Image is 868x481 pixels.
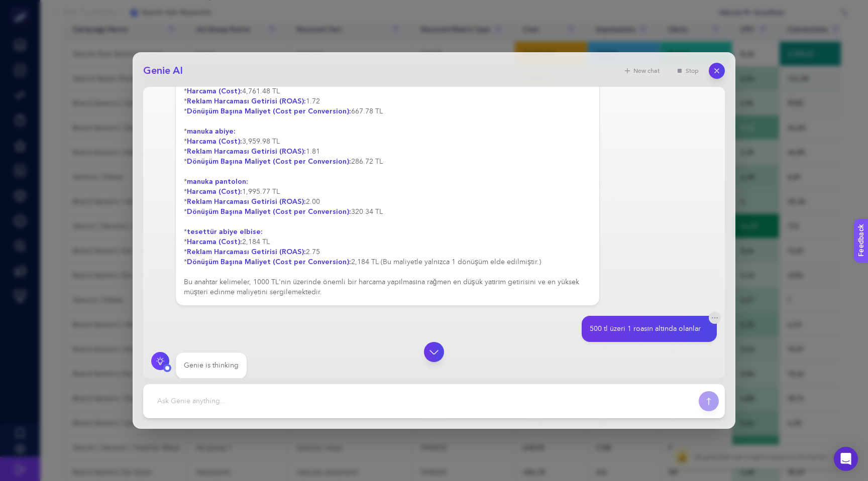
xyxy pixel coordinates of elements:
div: Open Intercom Messenger [834,447,858,471]
div: 500 tl üzeri 1 roasın altında olanlar [590,324,701,334]
div: Rapora göre, 1000 TL üzerinde harcama yapılan anahtar kelimeler arasında performansı en düşük ola... [184,26,591,297]
strong: Harcama (Cost): [187,86,242,96]
strong: Dönüşüm Başına Maliyet (Cost per Conversion): [187,207,351,216]
strong: tesettür abiye elbise: [187,227,263,236]
strong: manuka pantolon: [187,177,248,186]
strong: Dönüşüm Başına Maliyet (Cost per Conversion): [187,157,351,166]
button: New chat [617,64,666,78]
strong: manuka abiye: [187,127,236,136]
strong: Harcama (Cost): [187,237,242,247]
strong: Harcama (Cost): [187,137,242,146]
h2: Genie AI [143,64,183,78]
strong: Dönüşüm Başına Maliyet (Cost per Conversion): [187,106,351,116]
strong: Dönüşüm Başına Maliyet (Cost per Conversion): [187,257,351,267]
strong: Reklam Harcaması Getirisi (ROAS): [187,96,306,106]
div: Genie is thinking [184,360,239,371]
strong: Reklam Harcaması Getirisi (ROAS): [187,147,306,156]
button: Stop [670,64,705,78]
strong: Harcama (Cost): [187,187,242,196]
strong: Reklam Harcaması Getirisi (ROAS): [187,247,306,257]
span: Feedback [6,3,38,11]
strong: Reklam Harcaması Getirisi (ROAS): [187,197,306,206]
